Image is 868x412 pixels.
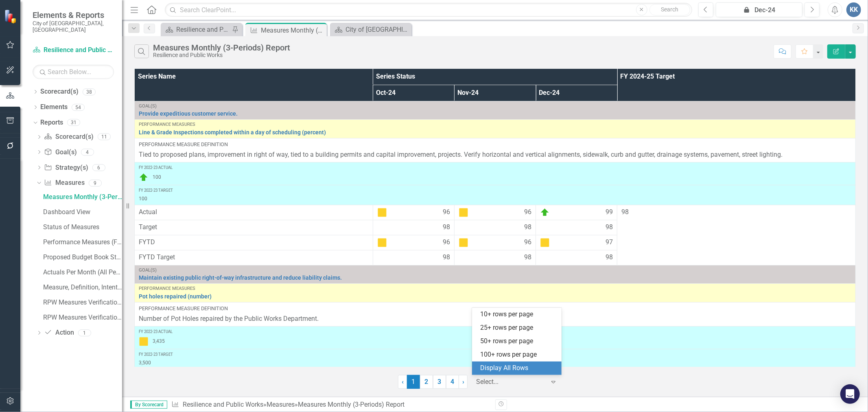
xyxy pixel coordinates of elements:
[135,220,373,235] td: Double-Click to Edit
[153,52,290,58] div: Resilience and Public Works
[139,111,851,117] a: Provide expeditious customer service.
[139,238,369,247] span: FYTD
[617,205,856,265] td: Double-Click to Edit
[480,350,557,359] div: 100+ rows per page
[67,119,80,126] div: 31
[33,65,114,79] input: Search Below...
[716,2,802,17] button: Dec-24
[33,20,114,33] small: City of [GEOGRAPHIC_DATA], [GEOGRAPHIC_DATA]
[459,238,468,248] img: Caution
[83,88,96,95] div: 38
[373,220,454,235] td: Double-Click to Edit
[139,294,851,300] a: Pot holes repaired (number)
[92,164,105,171] div: 6
[446,375,459,389] a: 4
[98,134,111,140] div: 11
[43,269,122,276] div: Actuals Per Month (All Periods YTD)
[139,165,851,171] div: FY 2022-23 Actual
[261,25,325,35] div: Measures Monthly (3-Periods) Report
[43,239,122,246] div: Performance Measures (Fiscal Year Comparison)
[153,43,290,52] div: Measures Monthly (3-Periods) Report
[443,253,450,262] span: 98
[139,104,851,109] div: Goal(s)
[606,223,613,232] span: 98
[41,281,122,294] a: Measure, Definition, Intention, Source
[443,238,450,248] span: 96
[171,400,489,410] div: » »
[443,223,450,232] span: 98
[459,208,468,217] img: Caution
[41,251,122,264] a: Proposed Budget Book Strategic Planning
[43,299,122,306] div: RPW Measures Verification Report
[44,178,84,188] a: Measures
[153,174,161,180] span: 100
[462,378,464,386] span: ›
[41,266,122,279] a: Actuals Per Month (All Periods YTD)
[40,87,79,96] a: Scorecard(s)
[377,208,387,217] img: Caution
[176,24,230,35] div: Resilience and Public Works
[43,314,122,321] div: RPW Measures Verification Report
[480,364,557,373] div: Display All Rows
[139,305,851,312] div: Performance Measure Definition
[139,173,149,182] img: On Target
[840,384,860,404] div: Open Intercom Messenger
[183,401,263,408] a: Resilience and Public Works
[41,221,122,234] a: Status of Measures
[139,329,851,335] div: FY 2022-23 Actual
[606,238,613,248] span: 97
[420,375,433,389] a: 2
[139,196,147,202] span: 100
[719,5,800,15] div: Dec-24
[524,238,531,248] span: 96
[298,401,404,408] div: Measures Monthly (3-Periods) Report
[267,401,295,408] a: Measures
[89,180,102,186] div: 9
[443,208,450,217] span: 96
[44,148,77,157] a: Goal(s)
[139,337,149,346] img: Caution
[40,118,63,127] a: Reports
[40,103,68,112] a: Elements
[345,24,409,35] div: City of [GEOGRAPHIC_DATA]
[135,205,373,220] td: Double-Click to Edit
[72,104,85,111] div: 54
[536,205,617,220] td: Double-Click to Edit
[139,122,851,127] div: Performance Measures
[540,208,550,217] img: On Target
[78,329,91,336] div: 1
[480,323,557,333] div: 25+ rows per page
[165,3,692,17] input: Search ClearPoint...
[41,296,122,309] a: RPW Measures Verification Report
[139,253,369,262] span: FYTD Target
[44,132,93,142] a: Scorecard(s)
[4,9,18,23] img: ClearPoint Strategy
[540,238,550,248] img: Caution
[43,254,122,261] div: Proposed Budget Book Strategic Planning
[139,314,851,324] p: Number of Pot Holes repaired by the Public Works Department.
[402,378,404,386] span: ‹
[33,10,114,20] span: Elements & Reports
[139,223,369,232] span: Target
[139,352,851,357] div: FY 2022-23 Target
[454,205,536,220] td: Double-Click to Edit
[41,206,122,219] a: Dashboard View
[139,150,851,160] p: Tied to proposed plans, improvement in right of way, tied to a building permits and capital impro...
[332,24,409,35] a: City of [GEOGRAPHIC_DATA]
[81,149,94,156] div: 4
[139,141,851,148] div: Performance Measure Definition
[163,24,230,35] a: Resilience and Public Works
[454,220,536,235] td: Double-Click to Edit
[377,238,387,248] img: Caution
[621,208,629,216] span: 98
[135,349,856,369] td: Double-Click to Edit
[480,310,557,319] div: 10+ rows per page
[433,375,446,389] a: 3
[524,253,531,262] span: 98
[524,223,531,232] span: 98
[41,311,122,324] a: RPW Measures Verification Report
[135,185,856,205] td: Double-Click to Edit
[139,275,851,281] a: Maintain existing public right-of-way infrastructure and reduce liability claims.
[661,6,678,13] span: Search
[139,208,369,217] span: Actual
